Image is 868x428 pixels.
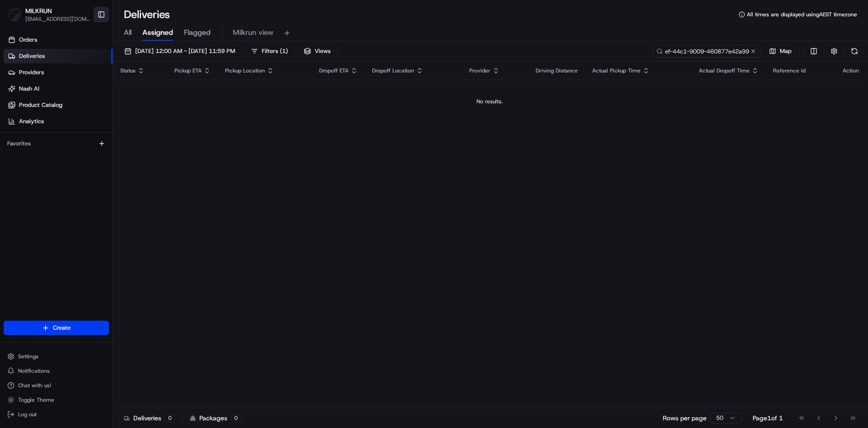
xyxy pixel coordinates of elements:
[175,67,202,74] span: Pickup ETA
[7,7,22,22] img: MILKRUN
[592,67,641,74] span: Actual Pickup Time
[4,136,109,151] div: Favorites
[124,7,170,22] h1: Deliveries
[19,36,37,44] span: Orders
[765,45,796,58] button: Map
[120,45,239,58] button: [DATE] 12:00 AM - [DATE] 11:59 PM
[4,321,109,335] button: Create
[25,15,90,23] button: [EMAIL_ADDRESS][DOMAIN_NAME]
[4,33,113,47] a: Orders
[247,45,292,58] button: Filters(1)
[135,47,235,55] span: [DATE] 12:00 AM - [DATE] 11:59 PM
[4,379,109,392] button: Chat with us!
[4,65,113,80] a: Providers
[18,353,38,360] span: Settings
[300,45,335,58] button: Views
[19,101,62,109] span: Product Catalog
[699,67,750,74] span: Actual Dropoff Time
[280,47,288,55] span: ( 1 )
[653,45,761,58] input: Type to search
[120,67,136,74] span: Status
[4,49,113,63] a: Deliveries
[536,67,578,74] span: Driving Distance
[124,414,175,423] div: Deliveries
[4,408,109,421] button: Log out
[124,27,132,38] span: All
[319,67,349,74] span: Dropoff ETA
[372,67,414,74] span: Dropoff Location
[848,45,861,58] button: Refresh
[142,27,173,38] span: Assigned
[184,27,211,38] span: Flagged
[262,47,288,55] span: Filters
[19,85,39,93] span: Nash AI
[843,67,859,74] div: Action
[19,117,44,125] span: Analytics
[53,324,71,332] span: Create
[4,114,113,129] a: Analytics
[233,27,274,38] span: Milkrun view
[315,47,330,55] span: Views
[18,367,50,375] span: Notifications
[18,411,37,418] span: Log out
[18,382,51,389] span: Chat with us!
[117,98,863,105] div: No results.
[663,414,707,423] p: Rows per page
[19,68,44,77] span: Providers
[4,4,94,25] button: MILKRUNMILKRUN[EMAIL_ADDRESS][DOMAIN_NAME]
[4,82,113,96] a: Nash AI
[4,98,113,112] a: Product Catalog
[165,414,175,422] div: 0
[747,11,857,18] span: All times are displayed using AEST timezone
[4,365,109,377] button: Notifications
[753,414,783,423] div: Page 1 of 1
[225,67,265,74] span: Pickup Location
[19,52,45,60] span: Deliveries
[190,414,241,423] div: Packages
[18,396,54,404] span: Toggle Theme
[25,6,52,15] button: MILKRUN
[773,67,806,74] span: Reference Id
[469,67,491,74] span: Provider
[4,394,109,406] button: Toggle Theme
[231,414,241,422] div: 0
[4,350,109,363] button: Settings
[780,47,792,55] span: Map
